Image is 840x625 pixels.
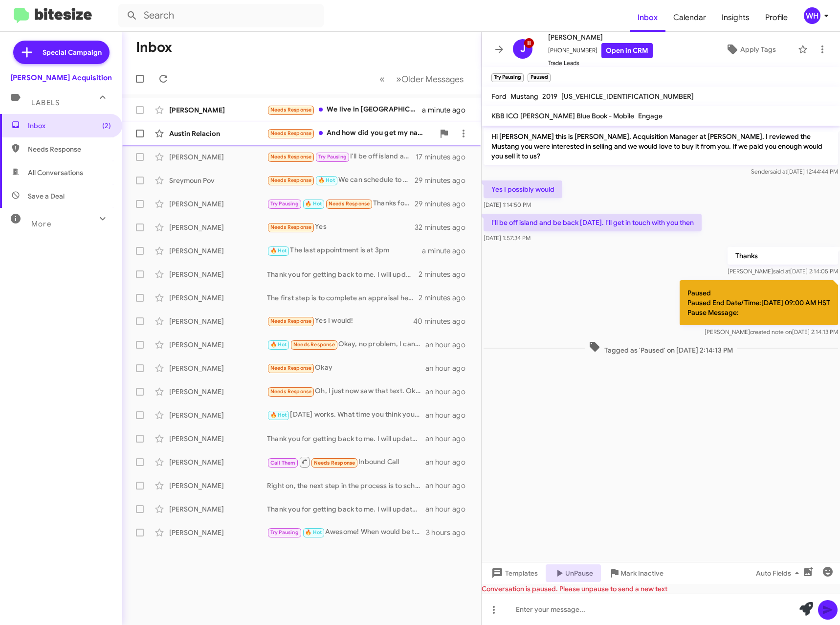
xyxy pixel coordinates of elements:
span: Needs Response [270,224,312,230]
div: The last appointment is at 3pm [267,245,422,256]
span: UnPause [565,564,593,582]
div: Thanks for contacting me [PERSON_NAME] and yes I would like to but unfortunately I cannot cover a... [267,198,415,209]
div: Thank you for getting back to me. I will update my records. [267,504,425,514]
div: an hour ago [425,410,473,420]
div: an hour ago [425,434,473,444]
div: [PERSON_NAME] [169,528,267,537]
button: Apply Tags [708,41,793,58]
div: a minute ago [422,105,473,115]
span: Needs Response [293,341,335,348]
span: 2019 [542,92,557,101]
div: an hour ago [425,504,473,514]
div: [PERSON_NAME] [169,481,267,491]
span: Needs Response [329,201,370,207]
span: [US_VEHICLE_IDENTIFICATION_NUMBER] [561,92,694,101]
span: Special Campaign [43,47,102,57]
span: « [379,73,385,85]
span: More [31,220,51,228]
div: an hour ago [425,387,473,397]
div: Sreymoun Pov [169,176,267,185]
div: [PERSON_NAME] [169,199,267,209]
span: Needs Response [270,107,312,113]
div: We can schedule to see [267,175,415,186]
span: Try Pausing [270,201,299,207]
span: [PERSON_NAME] [DATE] 2:14:13 PM [705,328,838,335]
div: 40 minutes ago [415,316,473,326]
span: Labels [31,98,60,107]
div: [PERSON_NAME] [169,457,267,467]
div: 2 minutes ago [419,269,473,279]
a: Open in CRM [601,43,653,58]
span: said at [773,268,790,275]
p: Paused Paused End Date/Time:[DATE] 09:00 AM HST Pause Message: [680,280,838,325]
div: Awesome! When would be the best time for me to take a look at the trade? [267,527,426,538]
button: UnPause [546,564,601,582]
div: [PERSON_NAME] [169,363,267,373]
div: Yes [267,222,415,233]
span: J [520,41,526,57]
button: WH [796,7,829,24]
span: Mustang [510,92,538,101]
span: said at [770,168,787,175]
a: Special Campaign [13,41,110,64]
div: [PERSON_NAME] [169,293,267,303]
span: Older Messages [401,74,464,85]
span: Needs Response [28,144,111,154]
span: Profile [757,3,796,32]
span: Needs Response [270,177,312,183]
a: Calendar [665,3,714,32]
span: Needs Response [314,460,355,466]
h1: Inbox [136,40,172,55]
div: an hour ago [425,457,473,467]
span: [PHONE_NUMBER] [548,43,653,58]
span: Call Them [270,460,296,466]
span: 🔥 Hot [270,247,287,254]
div: Inbound Call [267,456,425,468]
div: an hour ago [425,481,473,491]
div: I'll be off island and be back [DATE]. I'll get in touch with you then [267,151,416,162]
div: Yes I would! [267,315,415,327]
p: I'll be off island and be back [DATE]. I'll get in touch with you then [484,214,702,231]
span: [DATE] 1:57:34 PM [484,234,531,242]
div: 29 minutes ago [415,176,473,185]
span: Needs Response [270,388,312,395]
button: Auto Fields [748,564,811,582]
span: Try Pausing [270,529,299,536]
div: an hour ago [425,340,473,350]
div: [PERSON_NAME] [169,410,267,420]
a: Inbox [630,3,665,32]
div: 3 hours ago [426,528,473,537]
button: Previous [374,69,391,89]
span: Engage [638,112,663,120]
div: 32 minutes ago [415,223,473,232]
p: Thanks [728,247,838,265]
div: WH [804,7,820,24]
span: 🔥 Hot [305,529,322,536]
div: [PERSON_NAME] [169,246,267,256]
nav: Page navigation example [374,69,469,89]
div: Right on, the next step in the process is to schedule an appointment so I can appraise your vehic... [267,481,425,491]
div: [PERSON_NAME] [169,152,267,162]
span: Ford [491,92,507,101]
input: Search [118,4,324,27]
span: 🔥 Hot [305,201,322,207]
div: [PERSON_NAME] Acquisition [10,73,112,83]
div: [PERSON_NAME] [169,504,267,514]
div: 2 minutes ago [419,293,473,303]
span: Templates [489,564,538,582]
span: [PERSON_NAME] [548,31,653,43]
span: Inbox [28,121,111,131]
div: [PERSON_NAME] [169,269,267,279]
div: Okay, no problem, I can swing by in a little while with the Jeep [267,339,425,350]
div: Oh, I just now saw that text. Ok, let me know. [GEOGRAPHIC_DATA] [267,386,425,397]
div: an hour ago [425,363,473,373]
div: Thank you for getting back to me. I will update my records. [267,434,425,444]
div: 17 minutes ago [416,152,473,162]
p: Hi [PERSON_NAME] this is [PERSON_NAME], Acquisition Manager at [PERSON_NAME]. I reviewed the Must... [484,128,838,165]
small: Paused [528,73,550,82]
span: Needs Response [270,154,312,160]
span: » [396,73,401,85]
a: Insights [714,3,757,32]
